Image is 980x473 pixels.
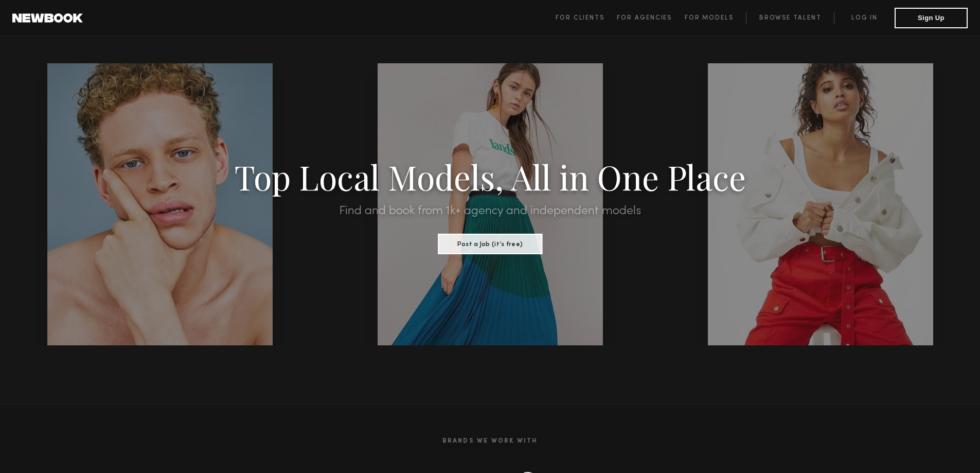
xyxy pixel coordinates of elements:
span: For Models [685,15,734,21]
a: For Clients [556,12,617,24]
a: Browse Talent [746,12,834,24]
a: For Models [685,12,746,24]
button: Post a Job (it’s free) [438,234,542,254]
h1: Top Local Models, All in One Place [74,161,906,192]
a: Post a Job (it’s free) [438,237,542,249]
button: Sign Up [895,8,968,28]
h2: Brands We Work With [182,425,799,457]
h2: Find and book from 1k+ agency and independent models [74,205,906,217]
span: For Agencies [617,15,672,21]
a: Log in [834,12,895,24]
span: For Clients [556,15,604,21]
a: For Agencies [617,12,684,24]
